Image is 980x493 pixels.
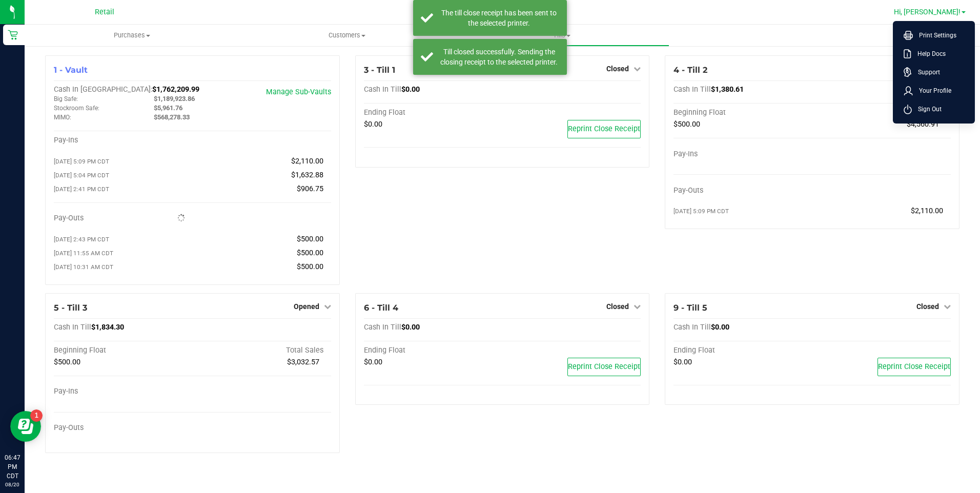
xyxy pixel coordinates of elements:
[54,387,192,396] div: Pay-Ins
[401,323,420,332] span: $0.00
[673,85,711,94] span: Cash In Till
[297,235,323,243] span: $500.00
[878,362,950,371] span: Reprint Close Receipt
[673,358,692,366] span: $0.00
[54,346,192,355] div: Beginning Float
[673,150,812,159] div: Pay-Ins
[54,136,192,145] div: Pay-Ins
[911,49,946,59] span: Help Docs
[30,409,43,422] iframe: Resource center unread badge
[364,120,382,129] span: $0.00
[297,249,323,257] span: $500.00
[154,113,190,121] span: $568,278.33
[287,358,319,366] span: $3,032.57
[364,85,401,94] span: Cash In Till
[10,411,41,442] iframe: Resource center
[54,95,78,102] span: Big Safe:
[54,186,109,193] span: [DATE] 2:41 PM CDT
[812,108,951,117] div: Total Sales
[439,8,559,28] div: The till close receipt has been sent to the selected printer.
[152,85,199,94] span: $1,762,209.99
[25,25,239,46] a: Purchases
[54,85,152,94] span: Cash In [GEOGRAPHIC_DATA]:
[894,8,961,16] span: Hi, [PERSON_NAME]!
[895,100,972,118] li: Sign Out
[91,323,124,332] span: $1,834.30
[8,30,18,40] inline-svg: Retail
[673,346,812,355] div: Ending Float
[606,302,629,311] span: Closed
[54,65,88,75] span: 1 - Vault
[192,346,331,355] div: Total Sales
[439,47,559,67] div: Till closed successfully. Sending the closing receipt to the selected printer.
[673,323,711,332] span: Cash In Till
[568,125,640,133] span: Reprint Close Receipt
[54,105,99,112] span: Stockroom Safe:
[913,86,951,96] span: Your Profile
[297,262,323,271] span: $500.00
[54,423,192,433] div: Pay-Outs
[154,104,182,112] span: $5,961.76
[54,303,87,313] span: 5 - Till 3
[240,31,454,40] span: Customers
[364,108,502,117] div: Ending Float
[54,114,71,121] span: MIMO:
[907,120,939,129] span: $4,560.91
[912,104,942,114] span: Sign Out
[364,323,401,332] span: Cash In Till
[54,172,109,179] span: [DATE] 5:04 PM CDT
[25,31,239,40] span: Purchases
[364,65,395,75] span: 3 - Till 1
[904,67,968,77] a: Support
[567,120,641,138] button: Reprint Close Receipt
[364,358,382,366] span: $0.00
[5,453,20,481] p: 06:47 PM CDT
[567,358,641,376] button: Reprint Close Receipt
[911,207,943,215] span: $2,110.00
[401,85,420,94] span: $0.00
[877,358,951,376] button: Reprint Close Receipt
[54,214,192,223] div: Pay-Outs
[711,323,729,332] span: $0.00
[5,481,20,488] p: 08/20
[291,171,323,179] span: $1,632.88
[54,236,109,243] span: [DATE] 2:43 PM CDT
[54,323,91,332] span: Cash In Till
[266,88,331,96] a: Manage Sub-Vaults
[364,303,398,313] span: 6 - Till 4
[291,157,323,166] span: $2,110.00
[54,158,109,165] span: [DATE] 5:09 PM CDT
[673,65,707,75] span: 4 - Till 2
[673,120,700,129] span: $500.00
[54,263,113,271] span: [DATE] 10:31 AM CDT
[294,302,319,311] span: Opened
[154,95,195,102] span: $1,189,923.86
[95,8,114,16] span: Retail
[568,362,640,371] span: Reprint Close Receipt
[297,184,323,193] span: $906.75
[54,250,113,257] span: [DATE] 11:55 AM CDT
[673,208,729,215] span: [DATE] 5:09 PM CDT
[913,30,956,40] span: Print Settings
[916,302,939,311] span: Closed
[606,65,629,73] span: Closed
[711,85,744,94] span: $1,380.61
[673,303,707,313] span: 9 - Till 5
[364,346,502,355] div: Ending Float
[904,49,968,59] a: Help Docs
[239,25,454,46] a: Customers
[673,186,812,195] div: Pay-Outs
[912,67,940,77] span: Support
[673,108,812,117] div: Beginning Float
[54,358,80,366] span: $500.00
